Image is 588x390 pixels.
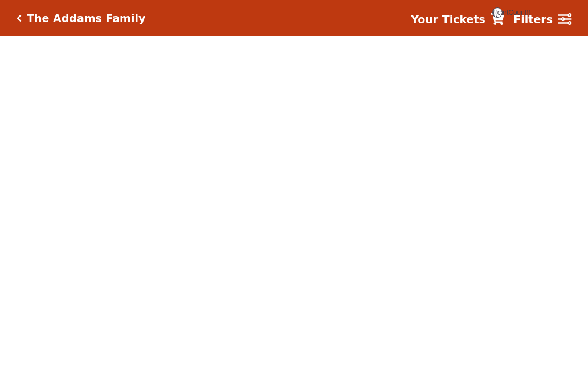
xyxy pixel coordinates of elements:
a: Filters [513,11,571,28]
a: Your Tickets {{cartCount}} [411,11,504,28]
h5: The Addams Family [27,12,145,25]
strong: Your Tickets [411,13,485,26]
a: Click here to go back to filters [17,14,22,22]
strong: Filters [513,13,553,26]
span: {{cartCount}} [492,7,503,18]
